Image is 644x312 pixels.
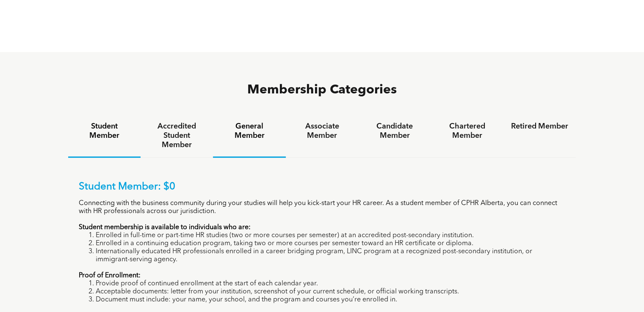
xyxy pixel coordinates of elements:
[511,122,568,131] h4: Retired Member
[247,84,397,96] span: Membership Categories
[79,224,251,231] strong: Student membership is available to individuals who are:
[96,280,566,288] li: Provide proof of continued enrollment at the start of each calendar year.
[96,248,566,264] li: Internationally educated HR professionals enrolled in a career bridging program, LINC program at ...
[79,181,566,193] p: Student Member: $0
[439,122,496,140] h4: Chartered Member
[366,122,423,140] h4: Candidate Member
[79,272,141,279] strong: Proof of Enrollment:
[221,122,278,140] h4: General Member
[96,240,566,248] li: Enrolled in a continuing education program, taking two or more courses per semester toward an HR ...
[96,232,566,240] li: Enrolled in full-time or part-time HR studies (two or more courses per semester) at an accredited...
[96,296,566,304] li: Document must include: your name, your school, and the program and courses you’re enrolled in.
[79,200,566,216] p: Connecting with the business community during your studies will help you kick-start your HR caree...
[293,122,351,140] h4: Associate Member
[76,122,133,140] h4: Student Member
[148,122,205,150] h4: Accredited Student Member
[96,288,566,296] li: Acceptable documents: letter from your institution, screenshot of your current schedule, or offic...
